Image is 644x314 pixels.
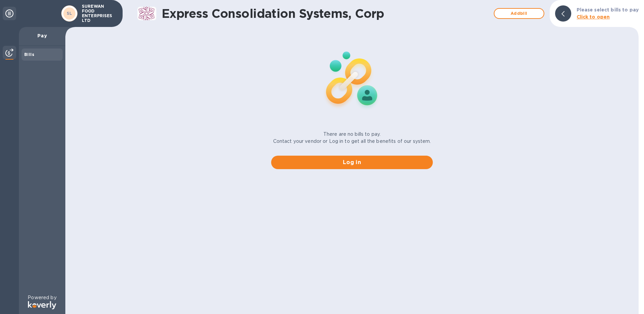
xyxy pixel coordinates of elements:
[162,6,490,21] h1: Express Consolidation Systems, Corp
[82,4,116,23] p: SUREWAN FOOD ENTERPRISES LTD
[577,7,639,12] b: Please select bills to pay
[67,11,72,16] b: SL
[271,156,433,169] button: Log in
[273,131,431,145] p: There are no bills to pay. Contact your vendor or Log in to get all the benefits of our system.
[500,9,538,18] span: Add bill
[494,8,544,19] button: Addbill
[577,14,610,20] b: Click to open
[28,301,56,309] img: Logo
[24,52,34,57] b: Bills
[28,294,56,301] p: Powered by
[24,32,60,39] p: Pay
[277,158,427,166] span: Log in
